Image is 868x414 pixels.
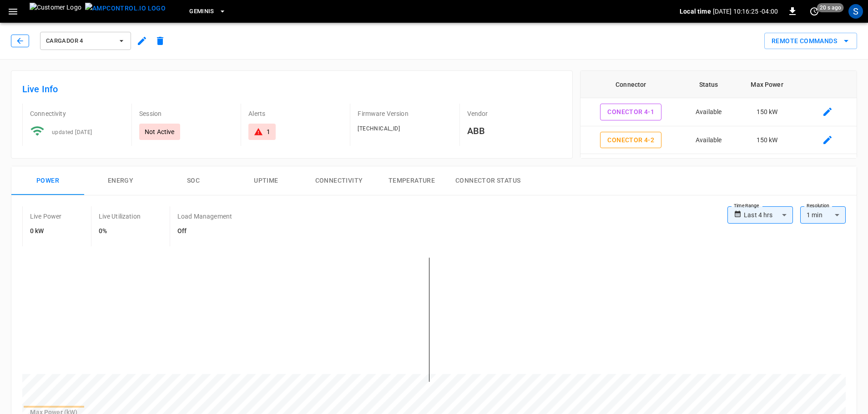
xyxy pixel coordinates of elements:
[30,109,124,118] p: Connectivity
[681,126,736,155] td: Available
[99,212,141,221] p: Live Utilization
[736,126,798,155] td: 150 kW
[248,109,343,118] p: Alerts
[580,71,681,98] th: Connector
[713,7,778,16] p: [DATE] 10:16:25 -04:00
[358,109,452,118] p: Firmware Version
[736,71,798,98] th: Max Power
[145,127,175,136] p: Not Active
[448,166,528,195] button: Connector Status
[99,226,141,236] h6: 0%
[467,109,561,118] p: Vendor
[800,206,846,224] div: 1 min
[157,166,230,195] button: SOC
[736,98,798,126] td: 150 kW
[680,7,711,16] p: Local time
[177,226,232,236] h6: Off
[30,3,81,20] img: Customer Logo
[230,166,303,195] button: Uptime
[177,212,232,221] p: Load Management
[375,166,448,195] button: Temperature
[30,226,62,236] h6: 0 kW
[267,127,270,136] div: 1
[764,33,857,50] div: remote commands options
[52,129,92,135] span: updated [DATE]
[186,3,230,20] button: Geminis
[817,3,844,12] span: 20 s ago
[580,71,857,210] table: connector table
[46,36,113,46] span: Cargador 4
[848,4,863,19] div: profile-icon
[807,4,822,19] button: set refresh interval
[764,33,857,50] button: Remote Commands
[139,109,233,118] p: Session
[600,104,661,120] button: Conector 4-1
[189,6,214,17] span: Geminis
[744,206,793,224] div: Last 4 hrs
[11,166,84,195] button: Power
[22,82,561,96] h6: Live Info
[681,98,736,126] td: Available
[736,154,798,182] td: 150 kW
[40,32,131,50] button: Cargador 4
[303,166,375,195] button: Connectivity
[681,154,736,182] td: Available
[30,212,62,221] p: Live Power
[600,132,661,149] button: Conector 4-2
[84,166,157,195] button: Energy
[734,202,759,209] label: Time Range
[85,3,166,14] img: ampcontrol.io logo
[358,125,400,132] span: [TECHNICAL_ID]
[467,124,561,138] h6: ABB
[807,202,829,209] label: Resolution
[681,71,736,98] th: Status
